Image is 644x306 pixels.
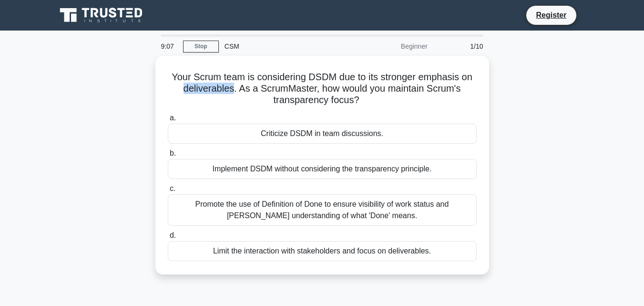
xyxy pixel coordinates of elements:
span: a. [170,114,176,122]
div: 9:07 [155,37,183,56]
a: Register [530,9,572,21]
div: 1/10 [433,37,489,56]
div: Limit the interaction with stakeholders and focus on deliverables. [168,241,477,261]
div: Criticize DSDM in team discussions. [168,124,477,144]
a: Stop [183,41,219,53]
div: Beginner [350,37,433,56]
span: b. [170,149,176,157]
div: Implement DSDM without considering the transparency principle. [168,159,477,179]
div: CSM [219,37,350,56]
div: Promote the use of Definition of Done to ensure visibility of work status and [PERSON_NAME] under... [168,194,477,226]
span: d. [170,231,176,239]
span: c. [170,184,175,192]
h5: Your Scrum team is considering DSDM due to its stronger emphasis on deliverables. As a ScrumMaste... [167,71,478,106]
